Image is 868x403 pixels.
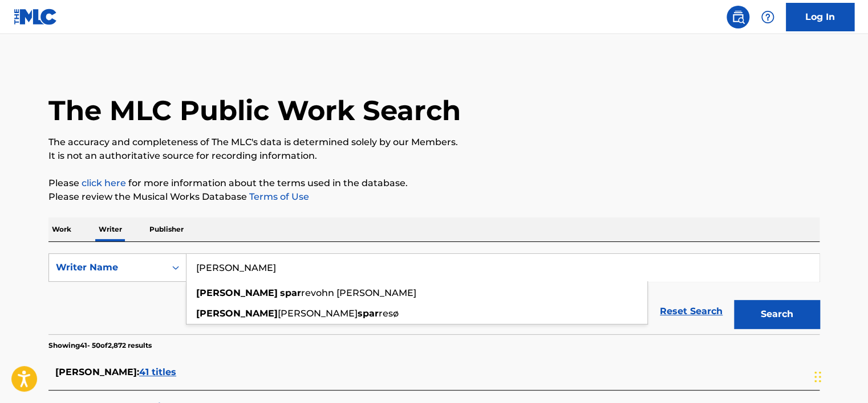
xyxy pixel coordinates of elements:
[48,340,152,351] p: Showing 41 - 50 of 2,872 results
[814,360,821,394] div: টেনে আনুন
[48,190,820,204] p: Please review the Musical Works Database
[95,217,125,241] p: Writer
[731,10,745,24] img: search
[48,149,820,163] p: It is not an authoritative source for recording information.
[727,6,749,28] a: Public Search
[48,176,820,190] p: Please for more information about the terms used in the database.
[379,308,399,319] span: resø
[734,300,820,328] button: Search
[14,9,58,25] img: MLC Logo
[247,191,309,202] a: Terms of Use
[280,287,301,298] strong: spar
[278,308,358,319] span: [PERSON_NAME]
[146,217,187,241] p: Publisher
[786,3,854,31] a: Log In
[811,348,868,403] div: চ্যাট উইজেট
[811,348,868,403] iframe: Chat Widget
[196,287,278,298] strong: [PERSON_NAME]
[654,299,728,324] a: Reset Search
[761,10,774,24] img: help
[48,217,75,241] p: Work
[48,93,461,128] h1: The MLC Public Work Search
[48,253,820,334] form: Search Form
[196,308,278,319] strong: [PERSON_NAME]
[358,308,379,319] strong: spar
[139,367,176,377] span: 41 titles
[48,135,820,149] p: The accuracy and completeness of The MLC's data is determined solely by our Members.
[55,367,139,377] span: [PERSON_NAME] :
[82,178,126,188] a: click here
[301,287,416,298] span: revohn [PERSON_NAME]
[56,261,159,274] div: Writer Name
[756,6,779,28] div: Help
